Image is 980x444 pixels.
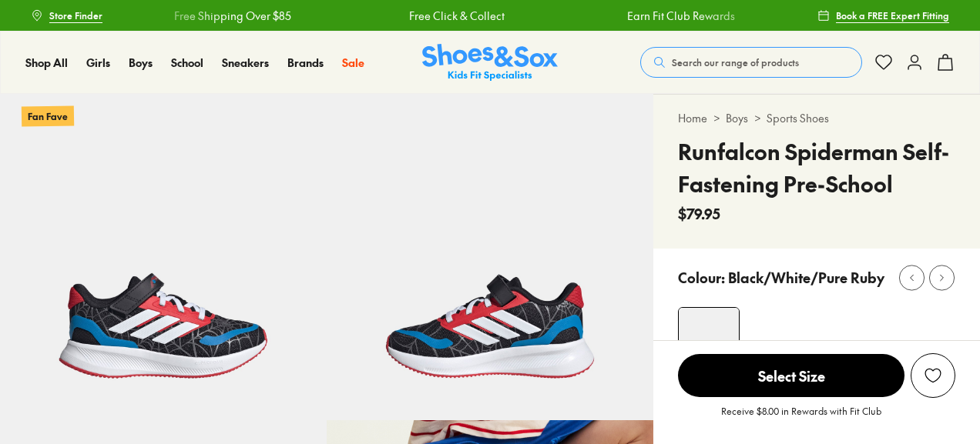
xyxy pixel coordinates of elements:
[678,135,955,200] h4: Runfalcon Spiderman Self-Fastening Pre-School
[174,8,291,24] a: Free Shipping Over $85
[678,353,904,398] button: Select Size
[422,44,558,82] img: SNS_Logo_Responsive.svg
[640,47,862,78] button: Search our range of products
[31,2,102,29] a: Store Finder
[678,110,955,126] div: > >
[672,55,799,69] span: Search our range of products
[342,55,364,70] span: Sale
[25,55,68,71] a: Shop All
[679,308,739,368] img: 4-547290_1
[49,8,102,22] span: Store Finder
[409,8,505,24] a: Free Click & Collect
[222,55,269,70] span: Sneakers
[327,94,653,420] img: 5-547291_1
[25,55,68,70] span: Shop All
[721,404,881,432] p: Receive $8.00 in Rewards with Fit Club
[171,55,203,71] a: School
[129,55,153,71] a: Boys
[678,267,725,288] p: Colour:
[817,2,949,29] a: Book a FREE Expert Fitting
[422,44,558,82] a: Shoes & Sox
[726,110,748,126] a: Boys
[836,8,949,22] span: Book a FREE Expert Fitting
[86,55,110,70] span: Girls
[728,267,884,288] p: Black/White/Pure Ruby
[342,55,364,71] a: Sale
[678,354,904,397] span: Select Size
[911,353,955,398] button: Add to Wishlist
[171,55,203,70] span: School
[22,105,74,126] p: Fan Fave
[767,110,829,126] a: Sports Shoes
[287,55,324,71] a: Brands
[678,110,707,126] a: Home
[129,55,153,70] span: Boys
[678,203,720,224] span: $79.95
[222,55,269,71] a: Sneakers
[626,8,734,24] a: Earn Fit Club Rewards
[287,55,324,70] span: Brands
[86,55,110,71] a: Girls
